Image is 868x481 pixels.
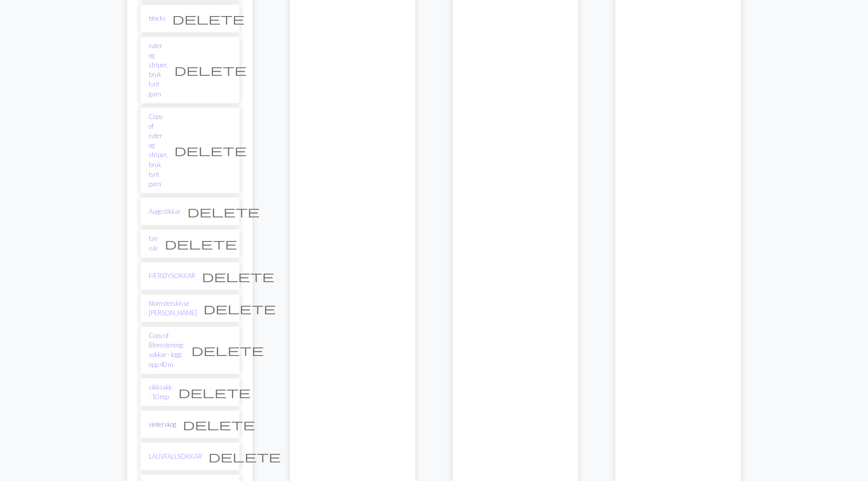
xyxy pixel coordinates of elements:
span: delete [187,204,260,218]
button: Delete chart [166,9,251,28]
span: delete [174,63,247,77]
span: delete [202,269,274,283]
button: Delete chart [181,202,266,221]
a: FÆRØYSOKKAR [149,271,195,281]
span: delete [208,449,281,463]
button: Delete chart [195,267,281,286]
button: Delete chart [185,340,270,359]
button: Delete chart [197,299,282,318]
a: Copy of Blomstereng-sokkar - legg opp 40 m [149,331,185,370]
span: delete [178,385,251,399]
span: delete [172,12,245,26]
a: Augestikkar [149,207,181,216]
a: blomsterskisse [PERSON_NAME] [149,299,197,318]
button: Delete chart [168,60,253,79]
a: vinterskog [149,420,176,429]
button: Delete chart [202,447,287,466]
a: Copy of ruter og striper, bruk tynt garn [149,112,168,189]
a: fair isle [149,234,158,253]
span: delete [191,343,264,357]
button: Delete chart [176,415,262,434]
button: Delete chart [168,141,253,160]
button: Delete chart [158,234,244,253]
span: delete [165,236,237,251]
span: delete [183,417,255,431]
span: delete [203,301,276,315]
span: delete [174,143,247,157]
a: LAUVFALLSOKKAR [149,452,202,461]
button: Delete chart [172,383,257,402]
a: sikksakk - 10 rep [149,383,172,402]
a: blocks [149,14,166,23]
a: ruter og striper, bruk tynt garn [149,41,168,99]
